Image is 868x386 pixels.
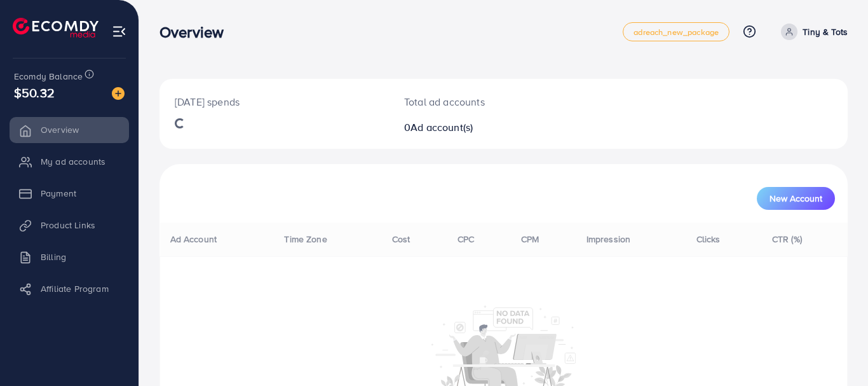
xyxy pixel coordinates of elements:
[159,23,234,41] h3: Overview
[175,94,374,109] p: [DATE] spends
[803,24,848,39] p: Tiny & Tots
[112,24,126,39] img: menu
[404,121,546,134] h2: 0
[623,22,729,41] a: adreach_new_package
[14,83,55,102] span: $50.32
[112,87,125,100] img: image
[757,187,835,210] button: New Account
[13,18,98,38] img: logo
[410,120,473,134] span: Ad account(s)
[770,194,822,203] span: New Account
[634,28,719,36] span: adreach_new_package
[14,70,83,83] span: Ecomdy Balance
[776,24,848,40] a: Tiny & Tots
[404,94,546,109] p: Total ad accounts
